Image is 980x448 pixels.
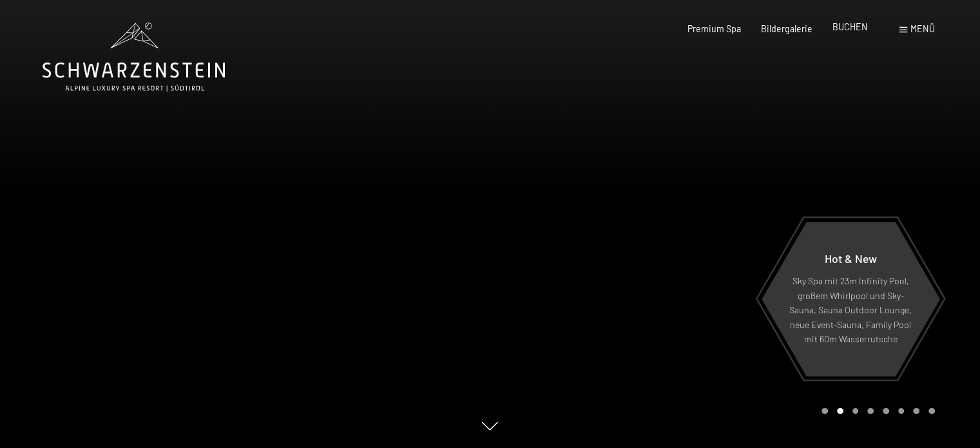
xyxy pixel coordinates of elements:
[687,23,741,34] a: Premium Spa
[789,274,912,347] p: Sky Spa mit 23m Infinity Pool, großem Whirlpool und Sky-Sauna, Sauna Outdoor Lounge, neue Event-S...
[832,21,868,32] a: BUCHEN
[821,408,828,414] div: Carousel Page 1
[760,221,940,377] a: Hot & New Sky Spa mit 23m Infinity Pool, großem Whirlpool und Sky-Sauna, Sauna Outdoor Lounge, ne...
[883,408,889,414] div: Carousel Page 5
[867,408,874,414] div: Carousel Page 4
[898,408,905,414] div: Carousel Page 6
[928,408,935,414] div: Carousel Page 8
[913,408,919,414] div: Carousel Page 7
[824,251,876,266] span: Hot & New
[837,408,843,414] div: Carousel Page 2 (Current Slide)
[852,408,859,414] div: Carousel Page 3
[761,23,812,34] a: Bildergalerie
[817,408,934,414] div: Carousel Pagination
[910,23,935,34] span: Menü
